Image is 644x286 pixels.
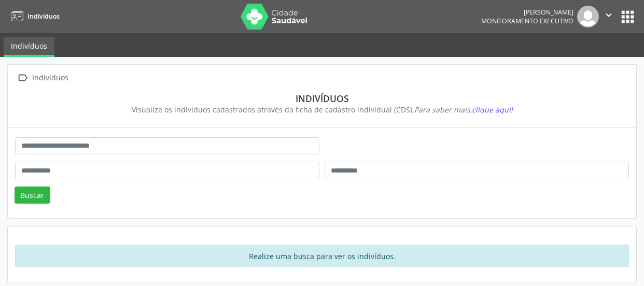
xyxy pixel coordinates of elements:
[22,93,622,104] div: Indivíduos
[15,70,70,85] a:  Indivíduos
[27,12,60,21] span: Indivíduos
[4,37,54,57] a: Indivíduos
[22,104,622,115] div: Visualize os indivíduos cadastrados através da ficha de cadastro individual (CDS).
[619,8,637,26] button: apps
[15,70,30,85] i: 
[472,105,513,115] span: clique aqui!
[30,70,70,85] div: Indivíduos
[603,9,614,21] i: 
[577,6,599,27] img: img
[481,17,573,25] span: Monitoramento Executivo
[15,187,50,204] button: Buscar
[599,6,619,27] button: 
[7,8,60,25] a: Indivíduos
[414,105,513,115] i: Para saber mais,
[15,245,629,267] div: Realize uma busca para ver os indivíduos.
[481,8,573,17] div: [PERSON_NAME]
